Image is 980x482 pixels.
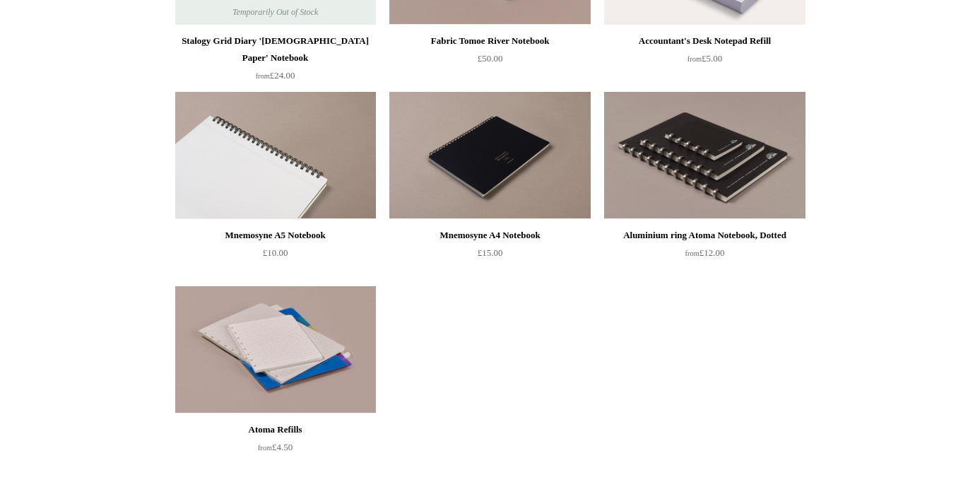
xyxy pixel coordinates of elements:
a: Atoma Refills from£4.50 [175,421,376,479]
span: £50.00 [478,53,503,64]
span: £5.00 [687,53,722,64]
span: £4.50 [258,442,293,452]
span: from [685,249,699,257]
div: Mnemosyne A5 Notebook [179,227,372,244]
a: Aluminium ring Atoma Notebook, Dotted Aluminium ring Atoma Notebook, Dotted [604,92,805,219]
img: Mnemosyne A5 Notebook [175,92,376,219]
span: from [258,444,272,452]
div: Aluminium ring Atoma Notebook, Dotted [608,227,801,244]
img: Atoma Refills [175,286,376,413]
a: Accountant's Desk Notepad Refill from£5.00 [604,33,805,90]
a: Mnemosyne A5 Notebook £10.00 [175,227,376,285]
img: Mnemosyne A4 Notebook [389,92,590,219]
div: Fabric Tomoe River Notebook [393,33,586,49]
a: Mnemosyne A4 Notebook £15.00 [389,227,590,285]
div: Accountant's Desk Notepad Refill [608,33,801,49]
a: Mnemosyne A5 Notebook Mnemosyne A5 Notebook [175,92,376,219]
span: £15.00 [478,247,503,258]
span: from [687,55,702,63]
div: Mnemosyne A4 Notebook [393,227,586,244]
img: Aluminium ring Atoma Notebook, Dotted [604,92,805,219]
a: Stalogy Grid Diary '[DEMOGRAPHIC_DATA] Paper' Notebook from£24.00 [175,33,376,90]
span: £12.00 [685,247,725,258]
span: £24.00 [256,70,295,81]
span: from [256,72,270,80]
div: Atoma Refills [179,421,372,438]
a: Atoma Refills Atoma Refills [175,286,376,413]
div: Stalogy Grid Diary '[DEMOGRAPHIC_DATA] Paper' Notebook [179,33,372,66]
a: Fabric Tomoe River Notebook £50.00 [389,33,590,90]
span: £10.00 [263,247,288,258]
a: Aluminium ring Atoma Notebook, Dotted from£12.00 [604,227,805,285]
a: Mnemosyne A4 Notebook Mnemosyne A4 Notebook [389,92,590,219]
